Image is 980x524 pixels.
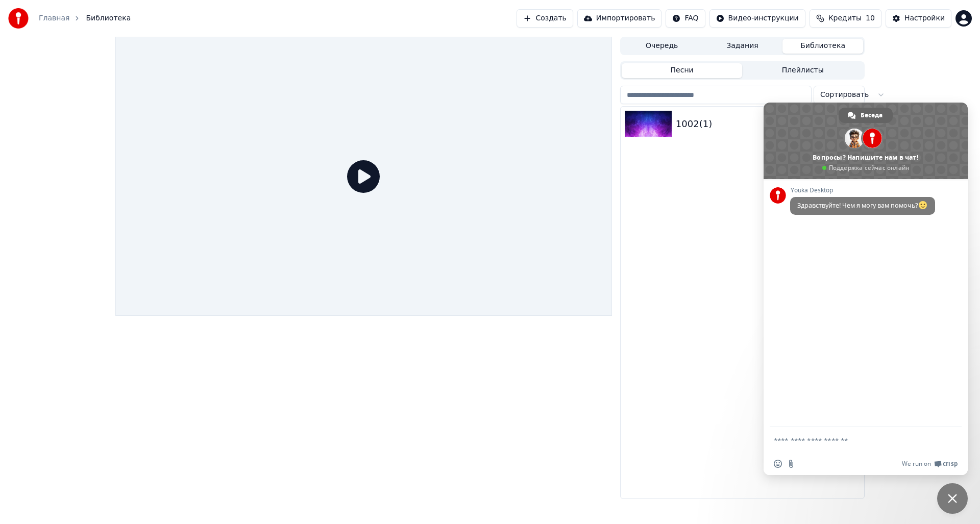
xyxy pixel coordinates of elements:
[86,13,131,23] span: Библиотека
[517,9,573,28] button: Создать
[861,108,883,123] span: Беседа
[866,13,875,23] span: 10
[666,9,705,28] button: FAQ
[790,187,935,194] span: Youka Desktop
[39,13,69,23] a: Главная
[742,63,863,78] button: Плейлисты
[943,460,958,468] span: Crisp
[787,460,795,468] span: Отправить файл
[820,90,869,100] span: Сортировать
[797,201,928,210] span: Здравствуйте! Чем я могу вам помочь?
[622,39,702,54] button: Очередь
[902,460,958,468] a: We run onCrisp
[774,427,937,453] textarea: Отправьте сообщение...
[886,9,951,28] button: Настройки
[810,9,881,28] button: Кредиты10
[782,39,863,54] button: Библиотека
[774,460,782,468] span: Вставить emoji
[702,39,783,54] button: Задания
[622,63,743,78] button: Песни
[937,483,968,514] a: Закрыть чат
[676,117,860,131] div: 1002(1)
[902,460,931,468] span: We run on
[904,13,945,23] div: Настройки
[577,9,662,28] button: Импортировать
[709,9,805,28] button: Видео-инструкции
[39,13,131,23] nav: breadcrumb
[828,13,862,23] span: Кредиты
[839,108,893,123] a: Беседа
[8,8,29,29] img: youka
